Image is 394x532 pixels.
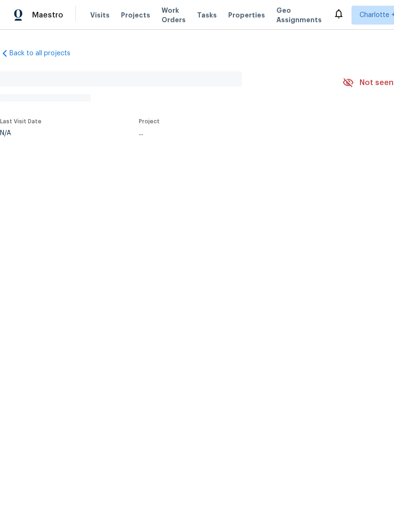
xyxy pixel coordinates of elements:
[32,10,63,20] span: Maestro
[139,130,320,137] div: ...
[139,119,160,124] span: Project
[228,10,265,20] span: Properties
[276,6,322,25] span: Geo Assignments
[121,10,150,20] span: Projects
[197,12,217,18] span: Tasks
[90,10,110,20] span: Visits
[162,6,186,25] span: Work Orders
